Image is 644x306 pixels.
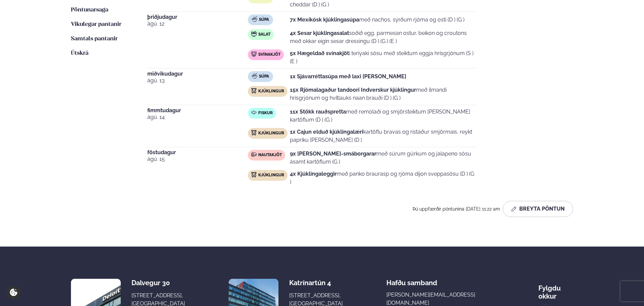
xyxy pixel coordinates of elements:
span: Þú uppfærðir pöntunina [DATE] 11:22 am [413,206,500,212]
p: með súrum gúrkum og jalapeno sósu ásamt kartöflum (G ) [290,150,477,166]
a: Vikulegar pantanir [71,20,121,29]
a: Samtals pantanir [71,35,118,43]
span: ágú. 15 [147,155,248,163]
span: Pöntunarsaga [71,7,108,13]
p: soðið egg, parmesan ostur, beikon og croutons með okkar eigin sesar dressingu (D ) (G ) (E ) [290,29,477,45]
img: chicken.svg [251,88,257,93]
strong: 5x Hægeldað svínakjöt [290,50,349,56]
a: Pöntunarsaga [71,6,108,14]
div: Fylgdu okkur [538,279,573,300]
span: Vikulegar pantanir [71,21,121,27]
span: Kjúklingur [258,89,284,94]
img: beef.svg [251,152,257,157]
span: Salat [258,32,270,37]
span: þriðjudagur [147,14,248,20]
strong: 1x Sjávarréttasúpa með laxi [PERSON_NAME] [290,73,406,80]
span: föstudagur [147,150,248,155]
img: soup.svg [252,73,257,79]
p: kartöflu bravas og ristaður smjörmaís, reykt papriku [PERSON_NAME] (D ) [290,128,477,144]
img: pork.svg [251,51,257,57]
span: Samtals pantanir [71,36,118,42]
p: í teriyaki sósu með steiktum eggja hrísgrjónum (S ) (E ) [290,49,477,65]
span: Svínakjöt [258,52,280,57]
span: fimmtudagur [147,108,248,113]
a: Cookie settings [7,286,21,299]
span: ágú. 14 [147,113,248,121]
span: Súpa [259,17,269,23]
p: með remolaði og smjörsteiktum [PERSON_NAME] kartöflum (D ) (G ) [290,108,477,124]
span: Fiskur [258,111,273,116]
div: Dalvegur 30 [131,279,185,287]
strong: 9x [PERSON_NAME]-smáborgarar [290,150,376,157]
img: chicken.svg [251,130,257,135]
p: með panko braurasp og rjóma dijon sveppasósu (D ) (G ) [290,170,477,186]
img: chicken.svg [251,172,257,177]
span: Súpa [259,74,269,79]
strong: 4x Sesar kjúklingasalat [290,30,349,36]
span: Kjúklingur [258,131,284,136]
p: með ilmandi hrísgrjónum og hvítlauks naan brauði (D ) (G ) [290,86,477,102]
img: fish.svg [251,110,257,115]
span: ágú. 12 [147,20,248,28]
button: Breyta Pöntun [503,201,573,217]
img: salad.svg [251,31,257,37]
div: Katrínartún 4 [289,279,343,287]
p: með nachos, sýrðum rjóma og osti (D ) (G ) [290,16,464,24]
img: soup.svg [252,16,257,22]
span: ágú. 13 [147,77,248,85]
span: miðvikudagur [147,71,248,77]
strong: 15x Rjómalagaður tandoori Indverskur kjúklingur [290,87,416,93]
strong: 11x Stökk rauðspretta [290,108,346,115]
strong: 4x Kjúklingaleggir [290,171,337,177]
span: Nautakjöt [258,152,282,158]
span: Útskrá [71,50,88,56]
strong: 7x Mexíkósk kjúklingasúpa [290,16,359,23]
a: Útskrá [71,49,88,57]
span: Kjúklingur [258,173,284,178]
span: Hafðu samband [386,273,437,287]
strong: 1x Cajun elduð kjúklingalæri [290,129,363,135]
